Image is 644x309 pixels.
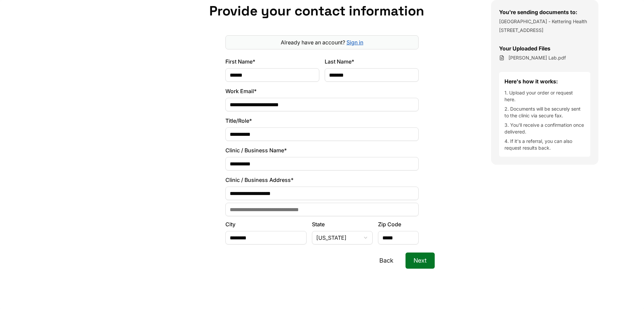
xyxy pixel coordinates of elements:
li: 2. Documents will be securely sent to the clinic via secure fax. [504,106,585,119]
label: Last Name* [325,57,419,66]
li: 1. Upload your order or request here. [504,89,585,103]
label: City [225,220,307,228]
button: Back [371,253,401,269]
h4: Here's how it works: [504,77,585,85]
label: Clinic / Business Name* [225,146,419,154]
button: Next [406,253,435,269]
p: Already have an account? [228,38,416,46]
label: Clinic / Business Address* [225,176,419,184]
p: [STREET_ADDRESS] [499,27,590,34]
h1: Provide your contact information [209,3,435,19]
p: [GEOGRAPHIC_DATA] - Kettering Health [499,18,590,25]
label: Title/Role* [225,117,419,125]
label: First Name* [225,57,319,66]
span: Hartman Lab.pdf [508,54,566,61]
h3: You're sending documents to: [499,8,590,16]
label: Zip Code [378,220,419,228]
label: State [312,220,373,228]
li: 4. If it's a referral, you can also request results back. [504,138,585,151]
li: 3. You'll receive a confirmation once delivered. [504,122,585,135]
h3: Your Uploaded Files [499,44,590,52]
label: Work Email* [225,87,419,95]
a: Sign in [346,39,363,46]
